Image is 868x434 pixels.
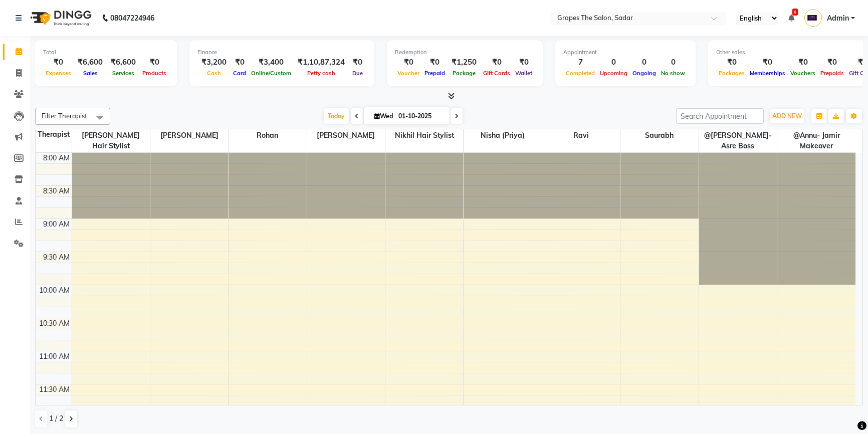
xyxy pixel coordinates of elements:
[231,57,249,68] div: ₹0
[395,70,422,77] span: Voucher
[43,70,74,77] span: Expenses
[563,70,597,77] span: Completed
[620,129,698,142] span: saurabh
[41,153,72,163] div: 8:00 AM
[395,109,446,124] input: 2025-10-01
[513,70,535,77] span: Wallet
[464,129,541,142] span: nisha (priya)
[140,70,169,77] span: Products
[41,186,72,196] div: 8:30 AM
[597,57,630,68] div: 0
[249,70,294,77] span: Online/Custom
[349,57,366,68] div: ₹0
[43,57,74,68] div: ₹0
[804,9,822,27] img: Admin
[72,129,150,152] span: [PERSON_NAME] hair stylist
[140,57,169,68] div: ₹0
[542,129,620,142] span: ravi
[37,384,72,395] div: 11:30 AM
[659,70,688,77] span: No show
[197,48,366,57] div: Finance
[716,70,747,77] span: Packages
[36,129,72,140] div: Therapist
[41,252,72,263] div: 9:30 AM
[395,57,422,68] div: ₹0
[818,70,846,77] span: Prepaids
[26,4,94,32] img: logo
[563,48,688,57] div: Appointment
[372,112,395,120] span: Wed
[597,70,630,77] span: Upcoming
[49,413,63,424] span: 1 / 2
[37,285,72,296] div: 10:00 AM
[37,318,72,329] div: 10:30 AM
[699,129,777,152] span: @[PERSON_NAME]-Asre Boss
[481,57,513,68] div: ₹0
[81,70,100,77] span: Sales
[42,112,87,120] span: Filter Therapist
[385,129,463,142] span: Nikhil Hair stylist
[41,219,72,230] div: 9:00 AM
[659,57,688,68] div: 0
[43,48,169,57] div: Total
[716,57,747,68] div: ₹0
[197,57,231,68] div: ₹3,200
[249,57,294,68] div: ₹3,400
[747,70,788,77] span: Memberships
[107,57,140,68] div: ₹6,600
[74,57,107,68] div: ₹6,600
[788,57,818,68] div: ₹0
[788,70,818,77] span: Vouchers
[676,108,764,124] input: Search Appointment
[307,129,385,142] span: [PERSON_NAME]
[350,70,365,77] span: Due
[788,14,794,23] a: 6
[395,48,535,57] div: Redemption
[204,70,224,77] span: Cash
[772,112,802,120] span: ADD NEW
[150,129,228,142] span: [PERSON_NAME]
[37,351,72,362] div: 11:00 AM
[747,57,788,68] div: ₹0
[827,13,849,24] span: Admin
[630,57,659,68] div: 0
[792,9,798,16] span: 6
[305,70,338,77] span: Petty cash
[563,57,597,68] div: 7
[630,70,659,77] span: Ongoing
[294,57,349,68] div: ₹1,10,87,324
[513,57,535,68] div: ₹0
[324,108,349,124] span: Today
[481,70,513,77] span: Gift Cards
[110,70,137,77] span: Services
[448,57,481,68] div: ₹1,250
[777,129,855,152] span: @Annu- jamir makeover
[450,70,478,77] span: Package
[422,57,448,68] div: ₹0
[770,109,804,123] button: ADD NEW
[229,129,306,142] span: rohan
[231,70,249,77] span: Card
[110,4,154,32] b: 08047224946
[422,70,448,77] span: Prepaid
[818,57,846,68] div: ₹0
